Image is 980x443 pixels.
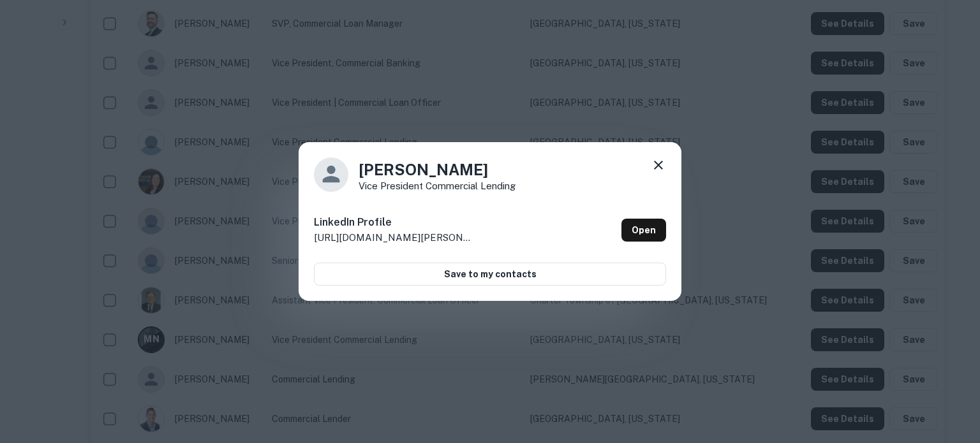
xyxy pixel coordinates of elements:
iframe: Chat Widget [916,341,980,402]
h4: [PERSON_NAME] [359,158,516,181]
h6: LinkedIn Profile [314,215,473,230]
p: Vice President Commercial Lending [359,181,516,191]
a: Open [621,219,666,242]
button: Save to my contacts [314,263,666,286]
p: [URL][DOMAIN_NAME][PERSON_NAME] [314,230,473,245]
